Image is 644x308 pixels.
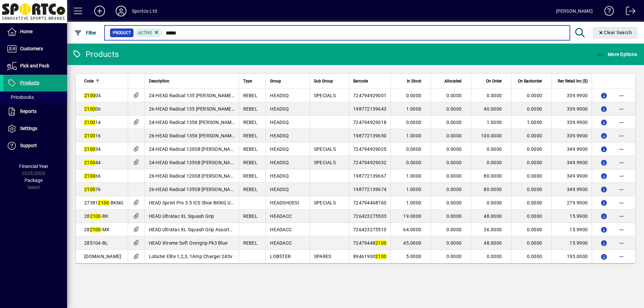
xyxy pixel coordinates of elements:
[136,28,162,37] mat-chip: Activation Status: Active
[243,77,262,85] div: Type
[558,77,588,85] span: Rec Retail Inc ($)
[551,116,592,129] td: 339.9900
[446,213,462,219] span: 0.0000
[243,146,258,152] span: REBEL
[446,254,462,259] span: 0.0000
[270,77,281,85] span: Group
[403,213,421,219] span: 19.0000
[551,102,592,116] td: 339.9900
[527,160,542,165] span: 0.0000
[406,200,422,205] span: 1.0000
[3,41,67,57] a: Customers
[149,187,241,192] span: 26-HEAD Radical 135SB [PERSON_NAME] r
[243,133,258,138] span: REBEL
[406,160,422,165] span: 0.0000
[314,200,336,205] span: SPECIALS
[84,200,124,205] span: 27381 -BKNG
[487,93,502,98] span: 0.0000
[149,106,236,112] span: 26-HEAD Radical 135 [PERSON_NAME] r
[484,213,502,219] span: 48.0000
[3,103,67,120] a: Reports
[149,240,228,246] span: HEAD Xtreme Soft Overgrip Pk3 Blue
[551,183,592,196] td: 349.9900
[446,93,462,98] span: 0.0000
[20,126,37,131] span: Settings
[484,240,502,246] span: 48.0000
[3,91,67,103] a: Pricebooks
[551,169,592,183] td: 349.9900
[551,156,592,169] td: 349.9900
[270,120,289,125] span: HEADSQ
[72,49,119,60] div: Products
[616,117,627,128] button: More options
[113,29,131,36] span: Product
[84,133,95,138] em: 2100
[527,146,542,152] span: 0.0000
[353,120,386,125] span: 724794929018
[616,238,627,248] button: More options
[84,146,101,152] span: 34
[406,106,422,112] span: 1.0000
[149,133,239,138] span: 26-HEAD Radical 135X [PERSON_NAME] r
[270,254,291,259] span: LOBSTER
[406,133,422,138] span: 1.0000
[551,89,592,102] td: 339.9900
[353,146,386,152] span: 724794929025
[406,254,422,259] span: 5.0000
[314,77,345,85] div: Sub Group
[98,200,109,205] em: 2100
[598,30,632,35] span: Clear Search
[132,6,157,16] div: Sportco Ltd
[314,146,336,152] span: SPECIALS
[375,240,386,246] em: 2100
[243,240,258,246] span: REBEL
[527,106,542,112] span: 0.0000
[487,146,502,152] span: 0.0000
[487,120,502,125] span: 1.0000
[551,129,592,142] td: 339.9900
[270,93,289,98] span: HEADSQ
[3,137,67,154] a: Support
[314,93,336,98] span: SPECIALS
[84,120,101,125] span: 14
[243,77,252,85] span: Type
[353,187,386,192] span: 198772139674
[243,173,258,179] span: REBEL
[149,213,214,219] span: HEAD Ultratac XL Squash Grip
[484,173,502,179] span: 80.0000
[84,133,101,138] span: 16
[84,93,95,98] em: 2100
[84,254,121,259] span: [DOMAIN_NAME]
[551,209,592,223] td: 15.9900
[556,6,593,16] div: [PERSON_NAME]
[406,120,422,125] span: 0.0000
[527,173,542,179] span: 0.0000
[616,197,627,208] button: More options
[270,187,289,192] span: HEADSQ
[446,160,462,165] span: 0.0000
[353,254,386,259] span: 89461900
[353,227,386,232] span: 726423275510
[435,77,468,85] div: Allocated
[149,120,239,125] span: 24-HEAD Radical 135X [PERSON_NAME] r
[446,133,462,138] span: 0.0000
[353,173,386,179] span: 198772139667
[353,213,386,219] span: 726423275503
[446,187,462,192] span: 0.0000
[527,213,542,219] span: 0.0000
[84,146,95,152] em: 2100
[84,93,101,98] span: 04
[353,160,386,165] span: 724794929032
[518,77,542,85] span: On Backorder
[616,251,627,262] button: More options
[243,187,258,192] span: REBEL
[20,63,49,68] span: Pick and Pack
[90,227,101,232] em: 2100
[616,211,627,222] button: More options
[353,133,386,138] span: 198772139650
[314,77,333,85] span: Sub Group
[20,29,33,34] span: Home
[7,95,34,100] span: Pricebooks
[74,30,97,36] span: Filter
[138,30,152,35] span: Active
